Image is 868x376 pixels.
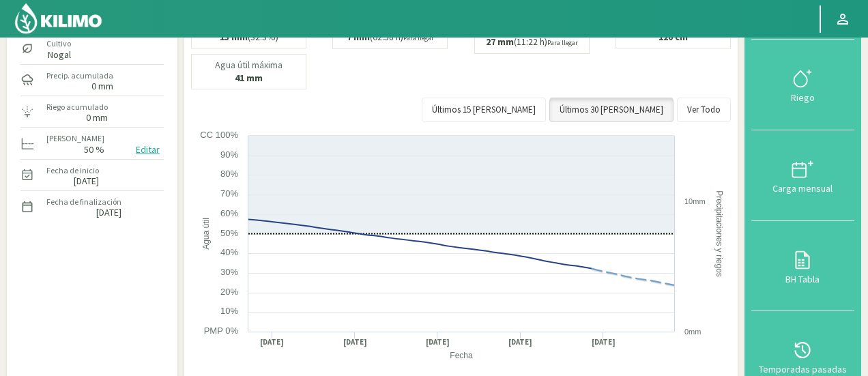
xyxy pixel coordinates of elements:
label: [DATE] [74,177,99,186]
text: [DATE] [260,337,284,347]
text: [DATE] [426,337,450,347]
button: BH Tabla [751,221,854,312]
text: 40% [220,247,238,257]
text: 0mm [684,328,701,336]
button: Últimos 30 [PERSON_NAME] [549,98,674,122]
text: PMP 0% [204,326,239,336]
text: 60% [220,208,238,218]
text: Agua útil [201,218,211,250]
text: 50% [220,228,238,238]
label: 0 mm [86,113,108,122]
button: Editar [132,142,164,158]
label: Fecha de finalización [46,196,121,208]
div: Carga mensual [755,184,850,193]
text: Precipitaciones y riegos [714,190,724,277]
label: Precip. acumulada [46,70,113,82]
text: 10mm [684,197,706,205]
label: [PERSON_NAME] [46,132,104,145]
img: Kilimo [14,2,103,35]
text: 30% [220,267,238,277]
small: Para llegar [403,33,434,42]
text: [DATE] [508,337,532,347]
p: (32.3%) [220,32,278,42]
button: Carga mensual [751,130,854,221]
text: [DATE] [343,337,367,347]
label: 50 % [84,145,104,154]
button: Ver Todo [677,98,731,122]
text: 80% [220,169,238,179]
label: Riego acumulado [46,101,108,113]
label: Nogal [46,50,71,59]
button: Riego [751,40,854,130]
div: Temporadas pasadas [755,364,850,374]
label: [DATE] [96,208,121,217]
text: [DATE] [592,337,616,347]
div: Riego [755,93,850,102]
b: 41 mm [235,72,263,84]
button: Últimos 15 [PERSON_NAME] [422,98,546,122]
text: 10% [220,306,238,316]
text: 90% [220,149,238,160]
b: 27 mm [486,35,514,48]
div: BH Tabla [755,274,850,284]
label: Cultivo [46,38,71,50]
small: Para llegar [547,38,578,47]
p: Agua útil máxima [215,60,283,70]
label: Fecha de inicio [46,164,99,177]
text: 20% [220,287,238,297]
text: CC 100% [200,130,238,140]
text: 70% [220,188,238,199]
p: (11:22 h) [486,37,578,48]
label: 0 mm [91,82,113,91]
text: Fecha [450,351,473,360]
